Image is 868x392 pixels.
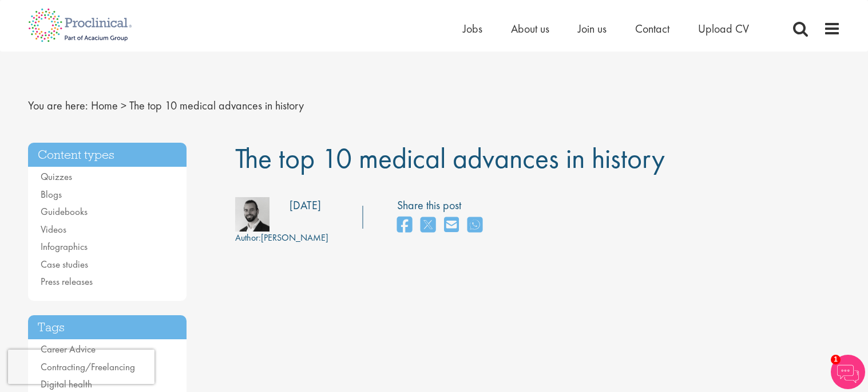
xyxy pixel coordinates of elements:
[421,213,435,238] a: share on twitter
[463,21,482,36] a: Jobs
[41,188,62,201] a: Blogs
[41,205,88,218] a: Guidebooks
[397,197,488,214] label: Share this post
[578,21,607,36] a: Join us
[41,223,66,236] a: Videos
[635,21,669,36] a: Contact
[831,355,841,364] span: 1
[698,21,749,36] a: Upload CV
[290,197,321,214] div: [DATE]
[41,378,92,390] a: Digital health
[467,213,482,238] a: share on whats app
[235,232,328,245] div: [PERSON_NAME]
[41,258,88,271] a: Case studies
[41,343,96,355] a: Career Advice
[91,98,118,113] a: breadcrumb link
[235,232,261,244] span: Author:
[121,98,126,113] span: >
[235,140,665,177] span: The top 10 medical advances in history
[28,143,187,167] h3: Content types
[129,98,304,113] span: The top 10 medical advances in history
[831,355,865,389] img: Chatbot
[397,213,412,238] a: share on facebook
[41,275,93,288] a: Press releases
[444,213,459,238] a: share on email
[28,315,187,340] h3: Tags
[511,21,549,36] a: About us
[28,98,88,113] span: You are here:
[235,197,269,232] img: 76d2c18e-6ce3-4617-eefd-08d5a473185b
[8,350,154,384] iframe: reCAPTCHA
[41,170,72,183] a: Quizzes
[41,240,88,253] a: Infographics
